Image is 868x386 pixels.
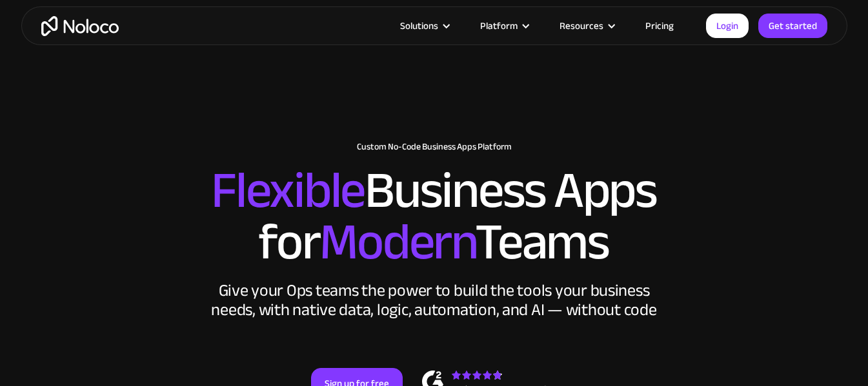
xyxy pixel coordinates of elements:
[758,14,827,38] a: Get started
[41,16,119,36] a: home
[34,165,834,268] h2: Business Apps for Teams
[543,17,629,34] div: Resources
[384,17,464,34] div: Solutions
[629,17,690,34] a: Pricing
[400,17,438,34] div: Solutions
[464,17,543,34] div: Platform
[560,17,603,34] div: Resources
[208,281,660,320] div: Give your Ops teams the power to build the tools your business needs, with native data, logic, au...
[211,142,365,238] span: Flexible
[34,142,834,152] h1: Custom No-Code Business Apps Platform
[706,14,749,38] a: Login
[319,194,475,290] span: Modern
[480,17,518,34] div: Platform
